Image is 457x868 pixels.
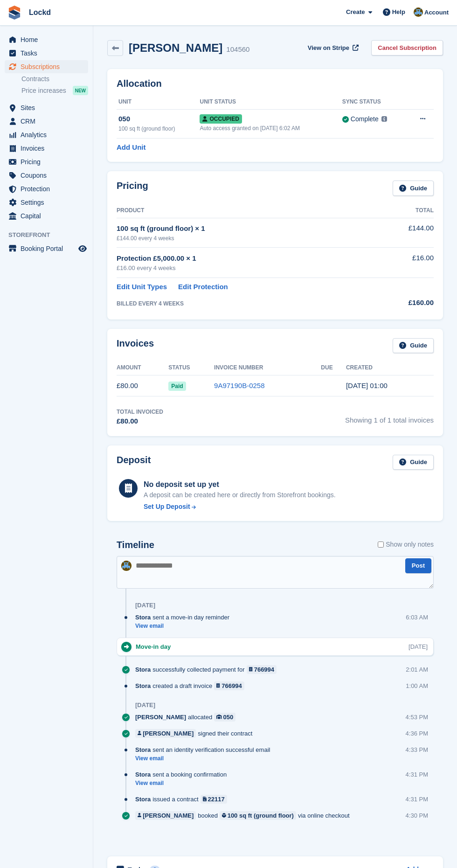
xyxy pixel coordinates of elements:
td: £144.00 [375,218,434,247]
div: £80.00 [117,416,163,427]
p: A deposit can be created here or directly from Storefront bookings. [144,490,336,500]
div: Move-in day [136,642,175,651]
span: Price increases [21,86,66,95]
td: £16.00 [375,248,434,278]
img: Paul Budding [414,7,423,17]
span: Protection [21,182,76,195]
div: £160.00 [375,298,434,308]
span: Stora [135,770,151,779]
span: Stora [135,613,151,622]
span: Occupied [200,114,242,124]
div: 4:30 PM [406,811,428,820]
h2: [PERSON_NAME] [129,42,222,54]
a: menu [5,33,88,46]
div: sent a booking confirmation [135,770,231,779]
a: 766994 [214,681,244,690]
span: Create [346,7,365,17]
span: Help [392,7,405,17]
div: 100 sq ft (ground floor) × 1 [117,223,375,234]
span: Analytics [21,128,76,141]
a: Preview store [77,243,88,254]
div: £16.00 every 4 weeks [117,264,375,273]
a: Lockd [25,5,55,20]
a: Guide [393,181,434,196]
a: menu [5,182,88,195]
span: Subscriptions [21,60,76,73]
th: Amount [117,361,168,375]
span: Settings [21,196,76,209]
div: [PERSON_NAME] [143,811,194,820]
div: Total Invoiced [117,408,163,416]
img: Paul Budding [121,561,132,571]
a: Cancel Subscription [371,40,443,56]
th: Due [321,361,346,375]
span: View on Stripe [308,43,349,53]
div: 050 [118,114,200,125]
div: 4:31 PM [406,795,428,804]
th: Status [168,361,214,375]
a: View email [135,622,234,630]
a: menu [5,196,88,209]
a: View email [135,755,275,763]
div: booked via online checkout [135,811,354,820]
a: Price increases NEW [21,85,88,96]
span: Capital [21,209,76,222]
div: created a draft invoice [135,681,249,690]
span: Storefront [8,230,93,240]
a: menu [5,47,88,60]
div: Complete [351,114,379,124]
label: Show only notes [378,540,434,549]
a: 22117 [201,795,227,804]
a: 100 sq ft (ground floor) [220,811,296,820]
a: Contracts [21,75,88,83]
span: Stora [135,681,151,690]
span: Account [424,8,449,17]
div: [DATE] [409,642,428,651]
h2: Allocation [117,78,434,89]
img: icon-info-grey-7440780725fd019a000dd9b08b2336e03edf1995a4989e88bcd33f0948082b44.svg [381,116,387,122]
a: menu [5,242,88,255]
td: £80.00 [117,375,168,396]
div: 1:00 AM [406,681,428,690]
a: [PERSON_NAME] [135,729,196,738]
div: 4:36 PM [406,729,428,738]
span: Coupons [21,169,76,182]
div: issued a contract [135,795,232,804]
span: Stora [135,745,151,754]
a: Guide [393,455,434,470]
div: 100 sq ft (ground floor) [228,811,294,820]
h2: Deposit [117,455,151,470]
a: Edit Protection [178,282,228,292]
a: View email [135,779,231,787]
div: successfully collected payment for [135,665,281,674]
th: Total [375,203,434,218]
div: [PERSON_NAME] [143,729,194,738]
a: menu [5,142,88,155]
th: Unit Status [200,95,342,110]
div: 2:01 AM [406,665,428,674]
div: 104560 [226,44,249,55]
div: NEW [73,86,88,95]
div: Auto access granted on [DATE] 6:02 AM [200,124,342,132]
span: Stora [135,795,151,804]
span: [PERSON_NAME] [135,713,186,722]
img: stora-icon-8386f47178a22dfd0bd8f6a31ec36ba5ce8667c1dd55bd0f319d3a0aa187defe.svg [7,6,21,20]
a: menu [5,169,88,182]
div: 4:53 PM [406,713,428,722]
div: BILLED EVERY 4 WEEKS [117,299,375,308]
a: 050 [214,713,235,722]
th: Unit [117,95,200,110]
a: Guide [393,338,434,354]
div: 22117 [208,795,225,804]
th: Invoice Number [214,361,321,375]
a: Add Unit [117,142,145,153]
span: Stora [135,665,151,674]
div: 766994 [222,681,242,690]
div: 6:03 AM [406,613,428,622]
div: 766994 [254,665,274,674]
div: 100 sq ft (ground floor) [118,125,200,133]
div: [DATE] [135,701,155,709]
span: Invoices [21,142,76,155]
a: Edit Unit Types [117,282,167,292]
div: No deposit set up yet [144,479,336,490]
